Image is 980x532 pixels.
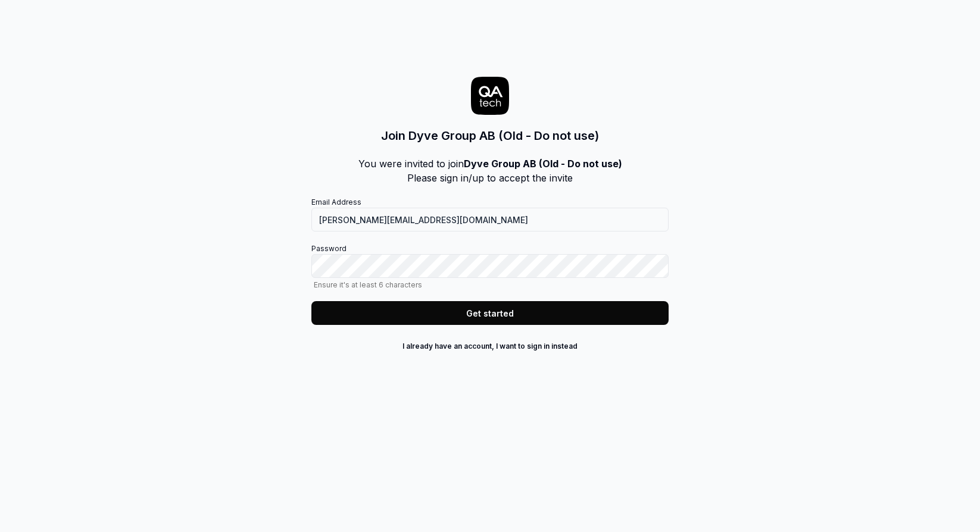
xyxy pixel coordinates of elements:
[311,280,669,289] span: Ensure it's at least 6 characters
[381,127,599,145] h3: Join Dyve Group AB (Old - Do not use)
[311,337,669,356] button: I already have an account, I want to sign in instead
[358,157,622,171] p: You were invited to join
[358,171,622,185] p: Please sign in/up to accept the invite
[311,243,669,289] label: Password
[464,158,622,170] b: Dyve Group AB (Old - Do not use)
[311,197,669,231] label: Email Address
[311,301,669,325] button: Get started
[311,254,669,278] input: PasswordEnsure it's at least 6 characters
[311,208,669,231] input: Email Address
